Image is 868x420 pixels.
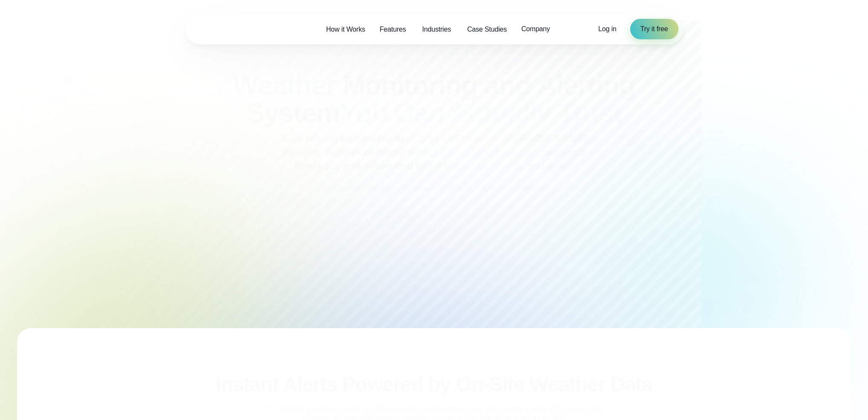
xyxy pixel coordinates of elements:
[422,24,451,35] span: Industries
[467,24,507,35] span: Case Studies
[319,21,373,38] a: How it Works
[326,24,365,35] span: How it Works
[460,21,514,38] a: Case Studies
[598,24,616,34] a: Log in
[380,24,406,35] span: Features
[640,24,668,34] span: Try it free
[598,25,616,32] span: Log in
[630,19,678,39] a: Try it free
[521,24,550,34] span: Company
